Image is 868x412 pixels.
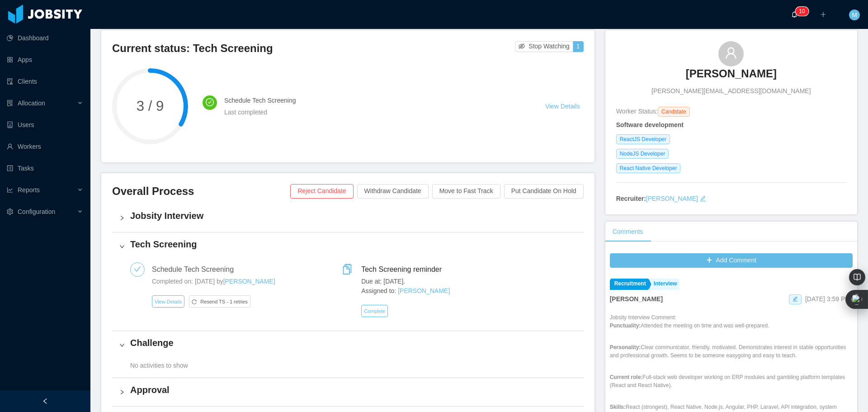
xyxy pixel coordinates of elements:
[610,373,853,389] p: Full-stack web developer working on ERP modules and gambling platform templates (React and React ...
[700,195,706,202] i: icon: edit
[504,184,584,199] button: Put Candidate On Hold
[545,103,580,110] a: View Details
[361,307,388,314] a: Complete
[18,186,40,194] span: Reports
[130,209,576,222] h4: Jobsity Interview
[152,295,184,308] button: View Details
[805,295,850,303] span: [DATE] 3:59 PM
[7,187,13,193] i: icon: line-chart
[793,296,798,302] i: icon: edit
[342,264,353,275] i: icon: snippets
[658,107,690,117] span: Candidate
[119,389,125,395] i: icon: right
[112,99,188,113] span: 3 / 9
[616,121,684,128] strong: Software development
[18,208,55,215] span: Configuration
[616,134,670,144] span: ReactJS Developer
[616,195,646,202] strong: Recruiter:
[361,262,449,277] div: Tech Screening reminder
[224,107,524,117] div: Last completed
[134,265,141,273] i: icon: check
[398,287,450,294] a: [PERSON_NAME]
[7,29,83,47] a: icon: pie-chartDashboard
[515,41,573,52] button: icon: eye-invisibleStop Watching
[649,279,679,290] a: Interview
[361,286,538,296] span: Assigned to:
[18,99,45,107] span: Allocation
[605,222,651,242] div: Comments
[616,149,669,159] span: NodeJS Developer
[206,98,214,106] i: icon: check-circle
[130,384,576,396] h4: Approval
[119,342,125,348] i: icon: right
[725,47,737,59] i: icon: user
[112,41,515,56] h3: Current status: Tech Screening
[112,378,584,406] div: icon: rightApproval
[610,344,641,350] strong: Personality:
[610,374,643,380] strong: Current role:
[852,9,857,20] span: M
[189,295,250,308] button: reloadResend TS - 1 retries
[112,331,584,359] div: icon: rightChallenge
[686,66,777,86] a: [PERSON_NAME]
[119,244,125,249] i: icon: right
[152,298,184,305] a: View Details
[152,278,223,285] span: Completed on: [DATE] by
[112,204,584,232] div: icon: rightJobsity Interview
[7,208,13,215] i: icon: setting
[610,295,663,303] strong: [PERSON_NAME]
[361,305,388,317] button: Complete
[361,277,538,286] span: Due at: [DATE].
[795,7,808,16] sup: 10
[432,184,500,199] button: Move to Fast Track
[119,362,188,369] span: No activities to show
[610,322,853,330] p: Attended the meeting on time and was well-prepared.
[799,7,802,16] p: 1
[7,137,83,156] a: icon: userWorkers
[610,343,853,360] p: Clear communicator, friendly, motivated. Demonstrates interest in stable opportunities and profes...
[7,159,83,177] a: icon: profileTasks
[610,322,641,329] strong: Punctuality:
[130,336,576,349] h4: Challenge
[610,279,648,290] a: Recruitment
[616,163,681,173] span: React Native Developer
[802,7,805,16] p: 0
[610,253,853,268] button: icon: plusAdd Comment
[791,11,797,18] i: icon: bell
[357,184,429,199] button: Withdraw Candidate
[820,11,826,18] i: icon: plus
[290,184,353,199] button: Reject Candidate
[7,51,83,69] a: icon: appstoreApps
[686,66,777,81] h3: [PERSON_NAME]
[651,86,811,96] span: [PERSON_NAME][EMAIL_ADDRESS][DOMAIN_NAME]
[573,41,584,52] button: 1
[224,95,524,105] h4: Schedule Tech Screening
[223,278,275,285] a: [PERSON_NAME]
[112,232,584,260] div: icon: rightTech Screening
[610,404,626,410] strong: Skills:
[119,215,125,221] i: icon: right
[130,238,576,251] h4: Tech Screening
[112,184,290,199] h3: Overall Process
[616,108,658,115] span: Worker Status:
[152,262,241,277] div: Schedule Tech Screening
[7,100,13,106] i: icon: solution
[7,116,83,134] a: icon: robotUsers
[7,72,83,90] a: icon: auditClients
[646,195,698,202] a: [PERSON_NAME]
